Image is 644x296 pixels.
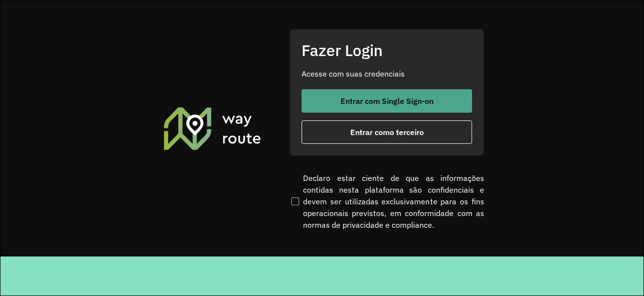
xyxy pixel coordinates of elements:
[289,172,484,231] label: Declaro estar ciente de que as informações contidas nesta plataforma são confidenciais e devem se...
[162,106,263,151] img: Roteirizador AmbevTech
[302,89,472,113] button: button
[302,68,472,79] p: Acesse com suas credenciais
[341,97,434,105] span: Entrar com Single Sign-on
[302,120,472,144] button: button
[350,128,424,136] span: Entrar como terceiro
[302,41,472,59] h2: Fazer Login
